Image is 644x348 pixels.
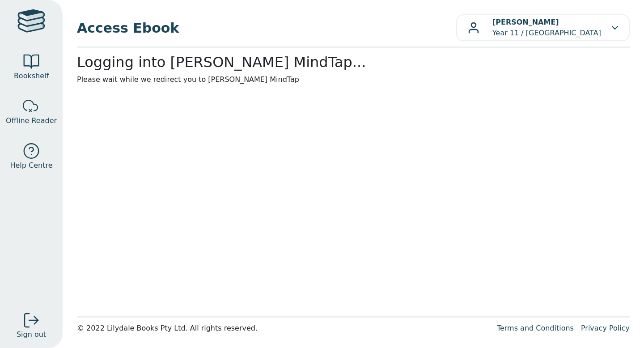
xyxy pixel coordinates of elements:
span: Offline Reader [6,115,57,126]
div: © 2022 Lilydale Books Pty Ltd. All rights reserved. [77,323,490,334]
a: Terms and Conditions [497,324,574,332]
b: [PERSON_NAME] [492,18,559,26]
p: Please wait while we redirect you to [PERSON_NAME] MindTap [77,74,630,85]
a: Privacy Policy [581,324,630,332]
h2: Logging into [PERSON_NAME] MindTap... [77,54,630,71]
span: Help Centre [10,160,52,171]
span: Access Ebook [77,18,456,38]
button: [PERSON_NAME]Year 11 / [GEOGRAPHIC_DATA] [456,14,630,41]
span: Sign out [17,329,46,340]
p: Year 11 / [GEOGRAPHIC_DATA] [492,17,601,38]
span: Bookshelf [14,71,49,81]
